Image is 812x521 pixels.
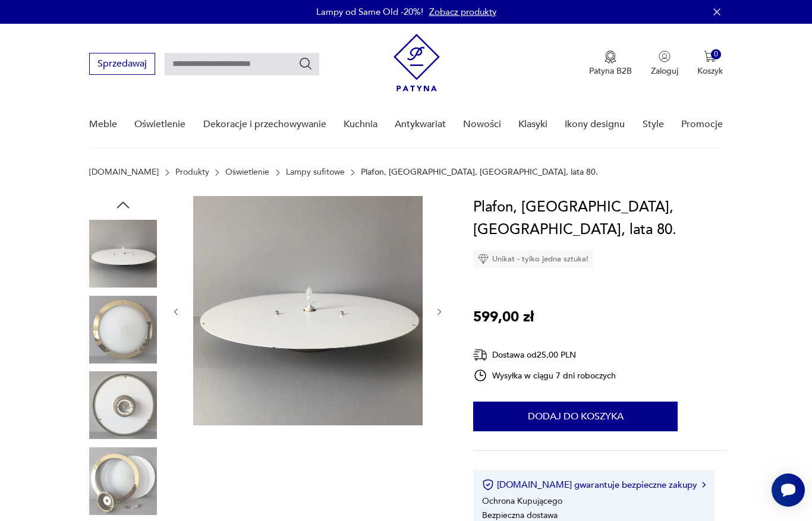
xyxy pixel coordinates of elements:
[473,196,726,241] h1: Plafon, [GEOGRAPHIC_DATA], [GEOGRAPHIC_DATA], lata 80.
[697,65,723,77] p: Koszyk
[316,6,423,18] p: Lampy od Same Old -20%!
[89,61,155,69] a: Sprzedawaj
[711,49,721,59] div: 0
[473,348,616,362] div: Dostawa od 25,00 PLN
[482,479,494,491] img: Ikona certyfikatu
[394,34,440,91] img: Patyna - sklep z meblami i dekoracjami vintage
[89,220,157,288] img: Zdjęcie produktu Plafon, kinkiet, Niemcy, lata 80.
[89,371,157,439] img: Zdjęcie produktu Plafon, kinkiet, Niemcy, lata 80.
[395,102,446,147] a: Antykwariat
[286,168,345,177] a: Lampy sufitowe
[225,168,269,177] a: Oświetlenie
[429,6,496,18] a: Zobacz produkty
[518,102,547,147] a: Klasyki
[473,402,678,431] button: Dodaj do koszyka
[565,102,625,147] a: Ikony designu
[482,479,705,491] button: [DOMAIN_NAME] gwarantuje bezpieczne zakupy
[175,168,209,177] a: Produkty
[361,168,598,177] p: Plafon, [GEOGRAPHIC_DATA], [GEOGRAPHIC_DATA], lata 80.
[589,65,632,77] p: Patyna B2B
[651,50,678,77] button: Zaloguj
[344,102,377,147] a: Kuchnia
[681,102,723,147] a: Promocje
[203,102,326,147] a: Dekoracje i przechowywanie
[643,102,664,147] a: Style
[463,102,501,147] a: Nowości
[89,102,117,147] a: Meble
[589,50,632,77] button: Patyna B2B
[478,254,489,264] img: Ikona diamentu
[89,447,157,515] img: Zdjęcie produktu Plafon, kinkiet, Niemcy, lata 80.
[193,196,423,425] img: Zdjęcie produktu Plafon, kinkiet, Niemcy, lata 80.
[605,50,616,64] img: Ikona medalu
[298,56,313,71] button: Szukaj
[702,482,706,488] img: Ikona strzałki w prawo
[697,50,723,77] button: 0Koszyk
[134,102,185,147] a: Oświetlenie
[772,473,805,507] iframe: Smartsupp widget button
[89,53,155,75] button: Sprzedawaj
[473,250,593,268] div: Unikat - tylko jedna sztuka!
[704,50,716,62] img: Ikona koszyka
[589,50,632,77] a: Ikona medaluPatyna B2B
[473,348,487,362] img: Ikona dostawy
[473,306,534,329] p: 599,00 zł
[473,368,616,383] div: Wysyłka w ciągu 7 dni roboczych
[482,510,558,521] li: Bezpieczna dostawa
[651,65,678,77] p: Zaloguj
[482,495,562,507] li: Ochrona Kupującego
[659,50,671,62] img: Ikonka użytkownika
[89,296,157,364] img: Zdjęcie produktu Plafon, kinkiet, Niemcy, lata 80.
[89,168,159,177] a: [DOMAIN_NAME]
